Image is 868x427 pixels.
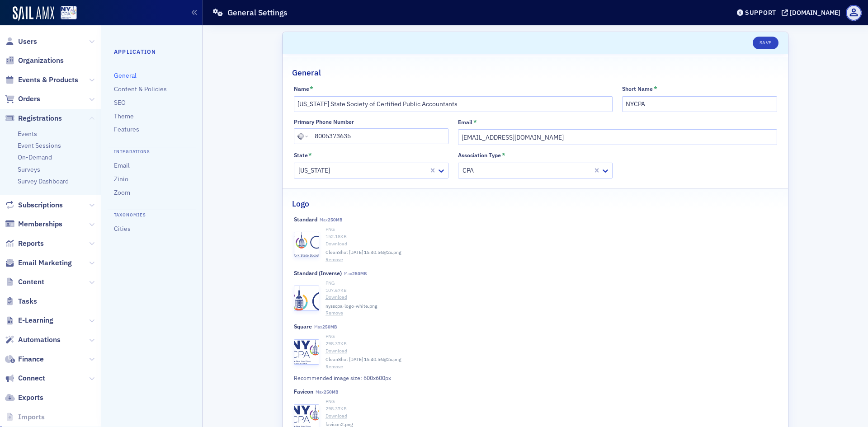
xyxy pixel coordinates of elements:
[458,119,472,126] div: Email
[292,198,309,210] h2: Logo
[18,75,78,85] span: Events & Products
[745,9,776,17] div: Support
[294,374,598,382] div: Recommended image size: 600x600px
[322,324,337,330] span: 250MB
[18,315,53,325] span: E-Learning
[5,200,63,210] a: Subscriptions
[502,151,505,160] abbr: This field is required
[325,356,401,363] span: CleanShot [DATE] 15.40.56@2x.png
[5,113,62,123] a: Registrations
[294,152,308,159] div: State
[328,217,342,223] span: 250MB
[325,310,343,317] button: Remove
[18,153,52,161] a: On-Demand
[114,175,128,183] a: Zinio
[5,393,43,403] a: Exports
[18,165,40,174] a: Surveys
[18,277,44,287] span: Content
[18,219,62,229] span: Memberships
[114,188,130,197] a: Zoom
[344,271,367,277] span: Max
[294,85,309,92] div: Name
[324,389,338,395] span: 250MB
[18,393,43,403] span: Exports
[325,333,777,340] div: PNG
[622,85,653,92] div: Short Name
[310,85,313,93] abbr: This field is required
[294,216,317,223] div: Standard
[114,99,126,107] a: SEO
[325,226,777,233] div: PNG
[846,5,862,21] span: Profile
[18,56,64,66] span: Organizations
[5,335,61,345] a: Automations
[790,9,840,17] div: [DOMAIN_NAME]
[325,294,777,301] a: Download
[654,85,657,93] abbr: This field is required
[13,6,54,21] img: SailAMX
[5,239,44,249] a: Reports
[18,130,37,138] a: Events
[18,239,44,249] span: Reports
[18,373,45,383] span: Connect
[325,303,377,310] span: nysscpa-logo-white.png
[18,177,69,185] a: Survey Dashboard
[227,7,288,18] h1: General Settings
[18,200,63,210] span: Subscriptions
[114,71,137,80] a: General
[325,256,343,263] button: Remove
[114,47,189,56] h4: Application
[5,37,37,47] a: Users
[108,147,196,155] h4: Integrations
[352,271,367,277] span: 250MB
[473,118,477,127] abbr: This field is required
[54,6,77,21] a: View Homepage
[5,296,37,306] a: Tasks
[18,141,61,150] a: Event Sessions
[5,354,44,364] a: Finance
[325,240,777,248] a: Download
[5,315,53,325] a: E-Learning
[292,67,321,79] h2: General
[108,210,196,218] h4: Taxonomies
[294,270,342,277] div: Standard (Inverse)
[5,258,72,268] a: Email Marketing
[18,113,62,123] span: Registrations
[61,6,77,20] img: SailAMX
[294,388,313,395] div: Favicon
[114,225,131,233] a: Cities
[5,412,45,422] a: Imports
[325,233,777,240] div: 152.18 KB
[325,413,777,420] a: Download
[5,94,40,104] a: Orders
[308,151,312,160] abbr: This field is required
[325,287,777,294] div: 107.67 KB
[114,161,130,169] a: Email
[5,56,64,66] a: Organizations
[294,323,312,330] div: Square
[320,217,342,223] span: Max
[325,363,343,371] button: Remove
[18,258,72,268] span: Email Marketing
[325,398,777,405] div: PNG
[458,152,501,159] div: Association Type
[325,280,777,287] div: PNG
[316,389,338,395] span: Max
[325,340,777,347] div: 298.37 KB
[114,125,139,133] a: Features
[5,277,44,287] a: Content
[18,94,40,104] span: Orders
[314,324,337,330] span: Max
[5,219,62,229] a: Memberships
[5,373,45,383] a: Connect
[5,75,78,85] a: Events & Products
[114,112,134,120] a: Theme
[18,296,37,306] span: Tasks
[325,405,777,413] div: 298.37 KB
[782,9,844,16] button: [DOMAIN_NAME]
[114,85,167,93] a: Content & Policies
[18,354,44,364] span: Finance
[18,412,45,422] span: Imports
[18,335,61,345] span: Automations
